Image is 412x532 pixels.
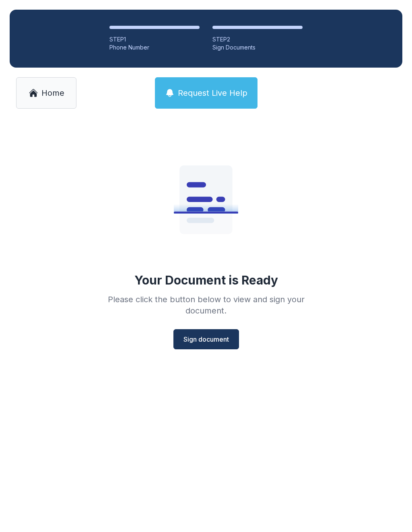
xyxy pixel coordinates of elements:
span: Request Live Help [178,87,247,99]
div: STEP 2 [212,35,303,43]
div: Phone Number [109,43,200,52]
div: STEP 1 [109,35,200,43]
span: Home [41,87,64,99]
div: Sign Documents [212,43,303,52]
div: Your Document is Ready [134,273,278,287]
span: Sign document [183,334,229,344]
div: Please click the button below to view and sign your document. [90,294,322,316]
